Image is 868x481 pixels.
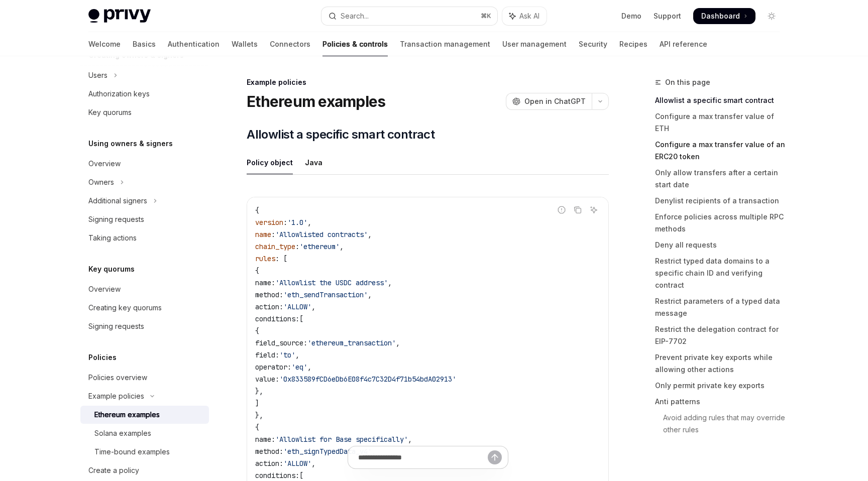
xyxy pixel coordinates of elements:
[88,302,162,314] div: Creating key quorums
[270,32,310,56] a: Connectors
[247,151,293,174] div: Policy object
[275,278,388,287] span: 'Allowlist the USDC address'
[283,218,287,227] span: :
[88,213,144,225] div: Signing requests
[299,314,303,323] span: [
[80,461,209,479] a: Create a policy
[655,293,788,321] a: Restrict parameters of a typed data message
[311,302,315,311] span: ,
[481,12,491,20] span: ⌘ K
[340,242,344,251] span: ,
[255,218,283,227] span: version
[307,338,396,347] span: 'ethereum_transaction'
[80,424,209,442] a: Solana examples
[368,290,372,299] span: ,
[655,165,788,193] a: Only allow transfers after a certain start date
[255,302,283,311] span: action:
[94,427,151,439] div: Solana examples
[88,464,139,476] div: Create a policy
[255,254,275,263] span: rules
[275,435,408,444] span: 'Allowlist for Base specifically'
[655,237,788,253] a: Deny all requests
[88,9,151,23] img: light logo
[247,92,385,110] h1: Ethereum examples
[80,103,209,122] a: Key quorums
[275,230,368,239] span: 'Allowlisted contracts'
[655,321,788,349] a: Restrict the delegation contract for EIP-7702
[358,446,488,468] input: Ask a question...
[665,76,710,88] span: On this page
[764,8,780,24] button: Toggle dark mode
[80,280,209,298] a: Overview
[255,399,259,408] span: ]
[88,88,150,100] div: Authorization keys
[94,409,160,421] div: Ethereum examples
[80,387,209,405] button: Toggle Example policies section
[168,32,220,56] a: Authentication
[655,394,788,410] a: Anti patterns
[247,77,609,87] div: Example policies
[133,32,156,56] a: Basics
[368,230,372,239] span: ,
[654,11,681,21] a: Support
[408,435,412,444] span: ,
[247,127,435,143] span: Allowlist a specific smart contract
[255,375,279,384] span: value:
[579,32,607,56] a: Security
[255,423,259,432] span: {
[255,435,275,444] span: name:
[400,32,490,56] a: Transaction management
[88,69,107,81] div: Users
[660,32,707,56] a: API reference
[232,32,258,56] a: Wallets
[80,369,209,387] a: Policies overview
[88,106,132,118] div: Key quorums
[305,151,322,174] div: Java
[299,242,340,251] span: 'ethereum'
[275,254,287,263] span: : [
[295,350,299,359] span: ,
[80,210,209,228] a: Signing requests
[255,338,307,347] span: field_source:
[655,137,788,165] a: Configure a max transfer value of an ERC20 token
[255,266,259,275] span: {
[655,349,788,378] a: Prevent private key exports while allowing other actions
[255,411,263,420] span: },
[88,263,135,275] h5: Key quorums
[255,326,259,335] span: {
[80,406,209,424] a: Ethereum examples
[587,203,600,216] button: Ask AI
[80,173,209,191] button: Toggle Owners section
[88,195,147,207] div: Additional signers
[255,387,263,396] span: },
[88,320,144,332] div: Signing requests
[255,290,283,299] span: method:
[80,192,209,210] button: Toggle Additional signers section
[80,443,209,461] a: Time-bound examples
[94,446,170,458] div: Time-bound examples
[255,242,295,251] span: chain_type
[80,85,209,103] a: Authorization keys
[488,450,502,464] button: Send message
[255,278,275,287] span: name:
[619,32,647,56] a: Recipes
[88,232,137,244] div: Taking actions
[321,7,497,25] button: Open search
[506,93,592,110] button: Open in ChatGPT
[555,203,568,216] button: Report incorrect code
[88,176,114,188] div: Owners
[307,218,311,227] span: ,
[519,11,539,21] span: Ask AI
[88,158,121,170] div: Overview
[271,230,275,239] span: :
[655,378,788,394] a: Only permit private key exports
[655,209,788,237] a: Enforce policies across multiple RPC methods
[693,8,755,24] a: Dashboard
[88,351,117,364] h5: Policies
[655,108,788,137] a: Configure a max transfer value of ETH
[255,363,291,372] span: operator:
[291,363,307,372] span: 'eq'
[283,302,311,311] span: 'ALLOW'
[655,92,788,108] a: Allowlist a specific smart contract
[255,314,299,323] span: conditions:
